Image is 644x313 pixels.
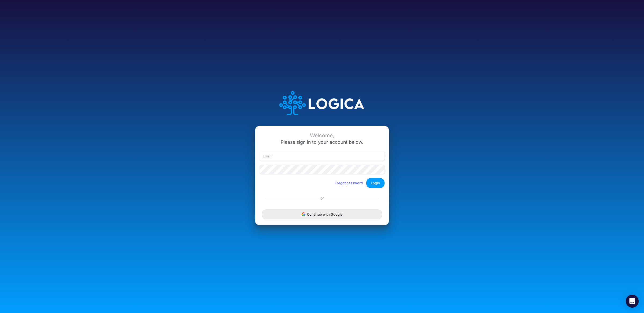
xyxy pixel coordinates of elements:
input: Email [259,152,385,161]
button: Login [366,178,385,188]
div: Welcome, [259,132,385,139]
div: Open Intercom Messenger [626,295,639,308]
button: Continue with Google [262,209,382,219]
span: Please sign in to your account below. [281,139,363,145]
button: Forgot password [331,179,366,187]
